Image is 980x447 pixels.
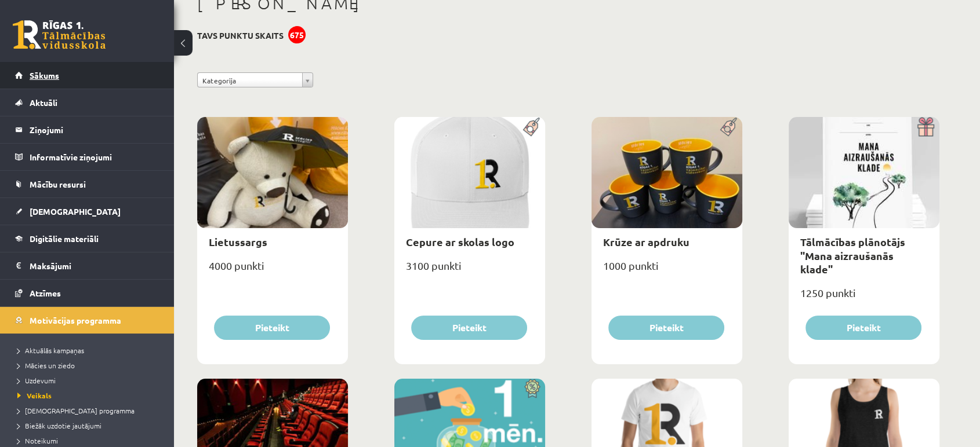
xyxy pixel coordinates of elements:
[30,179,86,189] span: Mācību resursi
[30,70,59,80] span: Sākums
[411,316,527,340] button: Pieteikt
[15,198,159,225] a: [DEMOGRAPHIC_DATA]
[197,256,348,285] div: 4000 punkti
[17,435,162,446] a: Noteikumi
[15,62,159,89] a: Sākums
[913,117,939,137] img: Dāvana ar pārsteigumu
[591,256,742,285] div: 1000 punkti
[17,361,75,370] span: Mācies un ziedo
[17,346,84,355] span: Aktuālās kampaņas
[603,235,689,248] a: Krūze ar apdruku
[30,144,159,170] legend: Informatīvie ziņojumi
[800,235,905,276] a: Tālmācības plānotājs "Mana aizraušanās klade"
[30,97,57,108] span: Aktuāli
[17,376,56,385] span: Uzdevumi
[17,420,162,431] a: Biežāk uzdotie jautājumi
[197,72,313,87] a: Kategorija
[17,436,58,445] span: Noteikumi
[805,316,921,340] button: Pieteikt
[15,144,159,170] a: Informatīvie ziņojumi
[288,26,306,43] div: 675
[608,316,724,340] button: Pieteikt
[214,316,330,340] button: Pieteikt
[17,390,162,401] a: Veikals
[30,206,121,217] span: [DEMOGRAPHIC_DATA]
[519,379,545,398] img: Atlaide
[30,116,159,143] legend: Ziņojumi
[13,20,106,49] a: Rīgas 1. Tālmācības vidusskola
[17,406,135,415] span: [DEMOGRAPHIC_DATA] programma
[15,89,159,116] a: Aktuāli
[30,288,61,298] span: Atzīmes
[30,233,99,244] span: Digitālie materiāli
[15,171,159,197] a: Mācību resursi
[789,283,939,312] div: 1250 punkti
[30,252,159,279] legend: Maksājumi
[202,73,297,88] span: Kategorija
[17,405,162,416] a: [DEMOGRAPHIC_DATA] programma
[394,256,545,285] div: 3100 punkti
[209,235,267,248] a: Lietussargs
[17,391,52,400] span: Veikals
[17,421,101,430] span: Biežāk uzdotie jautājumi
[30,315,121,325] span: Motivācijas programma
[519,117,545,137] img: Populāra prece
[17,345,162,356] a: Aktuālās kampaņas
[17,360,162,371] a: Mācies un ziedo
[197,31,284,41] h3: Tavs punktu skaits
[15,280,159,306] a: Atzīmes
[17,375,162,386] a: Uzdevumi
[15,225,159,252] a: Digitālie materiāli
[15,307,159,334] a: Motivācijas programma
[406,235,514,248] a: Cepure ar skolas logo
[15,116,159,143] a: Ziņojumi
[15,252,159,279] a: Maksājumi
[716,117,742,137] img: Populāra prece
